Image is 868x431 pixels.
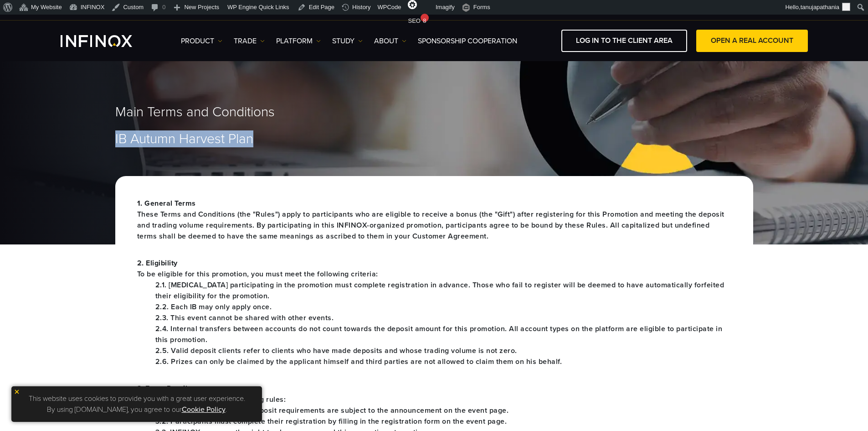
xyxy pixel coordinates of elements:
[137,259,178,268] font: 2. Eligibility
[155,406,509,415] font: 3.1. The event duration and deposit requirements are subject to the announcement on the event page.
[423,17,426,24] font: 8
[234,36,265,47] a: trade
[418,36,517,46] font: Sponsorship Cooperation
[332,36,354,46] font: study
[408,17,420,24] font: SEO
[374,36,406,47] a: about
[155,280,724,301] font: 2.1. [MEDICAL_DATA] participating in the promotion must complete registration in advance. Those w...
[155,324,723,344] font: 2.4. Internal transfers between accounts do not count towards the deposit amount for this promoti...
[155,346,517,355] font: 2.5. Valid deposit clients refer to clients who have made deposits and whose trading volume is no...
[115,104,275,120] font: Main Terms and Conditions
[155,417,507,426] font: 3.2. Participants must complete their registration by filling in the registration form on the eve...
[418,36,517,47] a: Sponsorship Cooperation
[184,4,219,10] font: New Projects
[162,4,165,10] font: 0
[332,36,363,47] a: study
[801,4,839,10] font: tanujapathania
[31,4,62,10] font: My Website
[561,30,687,52] a: Log in to the client area
[137,210,724,241] font: These Terms and Conditions (the "Rules") apply to participants who are eligible to receive a bonu...
[115,130,253,147] font: IB Autumn Harvest Plan
[276,36,313,46] font: platform
[785,4,800,10] font: Hello,
[234,36,257,46] font: trade
[576,36,673,45] font: Log in to the client area
[473,4,490,10] font: Forms
[182,405,226,414] a: Cookie Policy
[137,199,196,208] font: 1. General Terms
[227,4,289,10] font: WP Engine Quick Links
[155,302,272,312] font: 2.2. Each IB may only apply once.
[374,36,398,46] font: about
[137,384,191,393] font: 3. Event Details
[309,4,334,10] font: Edit Page
[155,357,562,366] font: 2.6. Prizes can only be claimed by the applicant himself and third parties are not allowed to cla...
[14,389,20,395] img: yellow close icon
[377,4,401,10] font: WPCode
[436,4,455,10] font: Imagify
[137,270,378,279] font: To be eligible for this promotion, you must meet the following criteria:
[181,36,222,47] a: product
[226,405,227,414] font: .
[81,4,105,10] font: INFINOX
[155,313,334,322] font: 2.3. This event cannot be shared with other events.
[29,394,245,414] font: This website uses cookies to provide you with a great user experience. By using [DOMAIN_NAME], yo...
[123,4,144,10] font: Custom
[696,30,808,52] a: Open a real account
[352,4,370,10] font: History
[181,36,214,46] font: product
[276,36,321,47] a: platform
[711,36,793,45] font: Open a real account
[61,35,154,47] a: INFINOX Logo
